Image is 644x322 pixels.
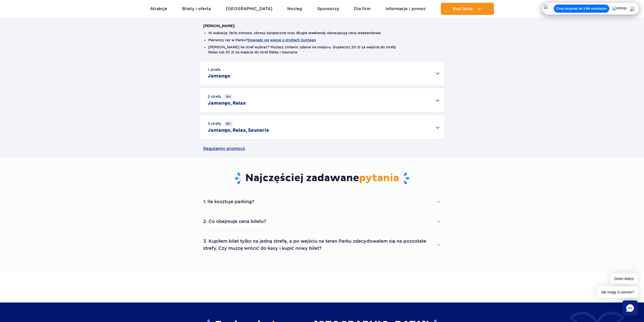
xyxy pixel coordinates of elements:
[597,286,638,298] span: Jak mogę Ci pomóc?
[203,172,441,185] h3: Najczęściej zadawane
[203,24,235,28] strong: [PERSON_NAME]:
[354,3,370,15] a: Dla firm
[203,216,441,227] button: 2. Co obejmuje cena biletu?
[203,140,441,158] a: Regulamin promocji
[208,121,233,126] small: 3 strefy
[208,37,436,43] li: Pierwszy raz w Parku?
[208,100,246,106] h2: Jamango, Relax
[622,300,638,316] div: Chat
[611,273,638,284] span: Dzień dobry!
[224,94,233,99] small: 16+
[359,172,399,184] span: pytania
[386,3,426,15] a: Informacje i pomoc
[150,3,167,15] a: Atrakcje
[208,45,436,55] li: [PERSON_NAME] ile stref wybrać? Możesz zmienić zdanie na miejscu. Dopłacisz 20 zł za wejście do s...
[208,127,269,134] h2: Jamango, Relax, Saunaria
[317,3,339,15] a: Sponsorzy
[441,3,494,15] button: Kup teraz
[287,3,302,15] a: Nocleg
[203,236,441,254] button: 3. Kupiłem bilet tylko na jedną strefę, a po wejściu na teren Parku zdecydowałem się na pozostałe...
[182,3,211,15] a: Bilety i oferta
[453,7,473,11] span: Kup teraz
[208,73,230,79] h2: Jamango
[226,3,272,15] a: [GEOGRAPHIC_DATA]
[248,38,316,42] button: Dowiedz się więcej o strefach Suntago
[208,67,220,72] small: 1 strefa
[208,30,436,35] li: W wakacje, ferie zimowe, okresy świąteczne oraz długie weekendy obowiązują ceny weekendowe.
[208,94,233,99] small: 2 strefy
[203,196,441,207] button: 1. Ile kosztuje parking?
[224,121,233,126] small: 16+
